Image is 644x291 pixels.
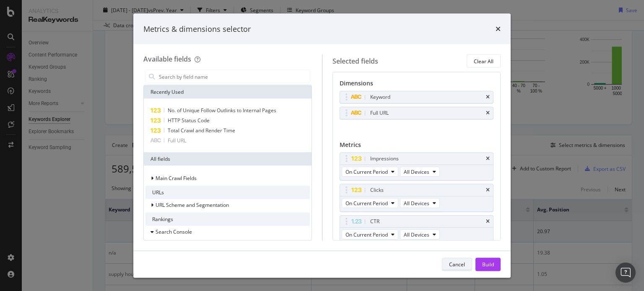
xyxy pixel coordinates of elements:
[449,260,465,268] div: Cancel
[467,54,501,68] button: Clear All
[474,57,493,64] div: Clear All
[340,152,494,180] div: ImpressionstimesOn Current PeriodAll Devices
[486,219,490,224] div: times
[340,91,494,103] div: Keywordtimes
[370,109,389,117] div: Full URL
[340,107,494,119] div: Full URLtimes
[400,167,440,177] button: All Devices
[168,127,235,134] span: Total Crawl and Render Time
[400,198,440,208] button: All Devices
[168,137,186,144] span: Full URL
[342,229,398,239] button: On Current Period
[168,117,210,124] span: HTTP Status Code
[486,188,490,193] div: times
[156,228,192,235] span: Search Console
[156,201,229,209] span: URL Scheme and Segmentation
[404,231,429,238] span: All Devices
[144,152,312,166] div: All fields
[615,263,636,283] div: Open Intercom Messenger
[370,155,399,163] div: Impressions
[345,231,388,238] span: On Current Period
[442,258,472,271] button: Cancel
[486,95,490,100] div: times
[143,54,191,64] div: Available fields
[133,13,511,278] div: modal
[145,186,310,199] div: URLs
[340,141,494,152] div: Metrics
[158,70,310,83] input: Search by field name
[332,56,378,66] div: Selected fields
[345,199,388,206] span: On Current Period
[370,186,384,194] div: Clicks
[340,79,494,91] div: Dimensions
[404,168,429,175] span: All Devices
[342,167,398,177] button: On Current Period
[342,198,398,208] button: On Current Period
[404,199,429,206] span: All Devices
[486,111,490,116] div: times
[143,23,251,34] div: Metrics & dimensions selector
[482,260,494,268] div: Build
[340,184,494,212] div: ClickstimesOn Current PeriodAll Devices
[168,107,276,114] span: No. of Unique Follow Outlinks to Internal Pages
[370,93,390,101] div: Keyword
[145,213,310,226] div: Rankings
[340,215,494,243] div: CTRtimesOn Current PeriodAll Devices
[400,229,440,239] button: All Devices
[156,175,197,182] span: Main Crawl Fields
[370,217,379,226] div: CTR
[486,156,490,161] div: times
[345,168,388,175] span: On Current Period
[144,85,312,99] div: Recently Used
[496,23,501,34] div: times
[475,258,501,271] button: Build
